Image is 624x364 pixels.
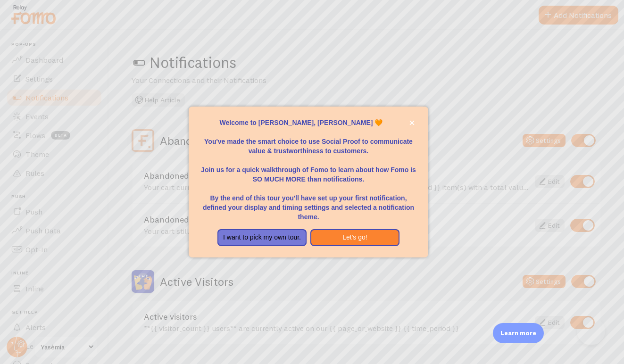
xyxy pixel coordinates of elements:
[189,107,428,257] div: Welcome to Fomo, Christina Kanellou 🧡You&amp;#39;ve made the smart choice to use Social Proof to ...
[200,127,416,156] p: You've made the smart choice to use Social Proof to communicate value & trustworthiness to custom...
[500,329,536,338] p: Learn more
[493,323,544,343] div: Learn more
[310,229,399,246] button: Let's go!
[217,229,307,246] button: I want to pick my own tour.
[200,156,416,184] p: Join us for a quick walkthrough of Fomo to learn about how Fomo is SO MUCH MORE than notifications.
[200,118,416,127] p: Welcome to [PERSON_NAME], [PERSON_NAME] 🧡
[407,118,417,128] button: close,
[200,184,416,222] p: By the end of this tour you'll have set up your first notification, defined your display and timi...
